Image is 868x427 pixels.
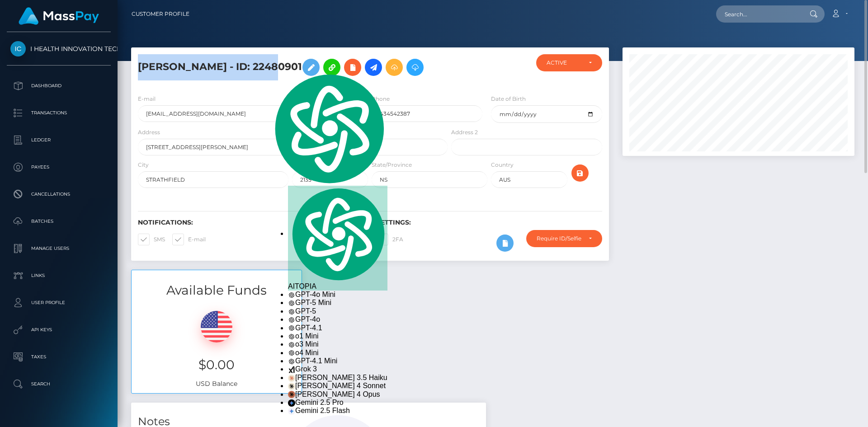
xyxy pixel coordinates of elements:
div: USD Balance [132,300,302,393]
div: GPT-4o Mini [288,291,387,299]
div: ACTIVE [547,59,581,66]
p: API Keys [10,323,107,337]
a: Payees [7,156,111,178]
p: Cancellations [10,188,107,201]
div: GPT-4.1 Mini [288,357,387,365]
a: Ledger [7,129,111,151]
a: Links [7,264,111,287]
div: GPT-4.1 [288,324,387,332]
img: gpt-black.svg [288,291,295,299]
div: Gemini 2.5 Pro [288,399,387,407]
a: Cancellations [7,183,111,206]
img: gemini-15-pro.svg [288,399,295,407]
img: gpt-black.svg [288,308,295,315]
img: USD.png [201,311,232,343]
img: gpt-black.svg [288,324,295,332]
a: Manage Users [7,237,111,260]
p: Ledger [10,133,107,147]
div: GPT-5 Mini [288,299,387,307]
label: Country [491,161,514,169]
a: Dashboard [7,75,111,97]
img: claude-35-opus.svg [288,391,295,398]
div: Gemini 2.5 Flash [288,407,387,415]
label: City [138,161,149,169]
img: gpt-black.svg [288,341,295,348]
h5: [PERSON_NAME] - ID: 22480901 [138,54,443,80]
div: GPT-4o [288,315,387,324]
img: gpt-black.svg [288,300,295,307]
div: [PERSON_NAME] 4 Opus [288,390,387,399]
label: SMS [138,234,165,245]
p: Batches [10,215,107,228]
label: 2FA [377,234,403,245]
img: gpt-black.svg [288,316,295,324]
div: [PERSON_NAME] 3.5 Haiku [288,374,387,382]
div: Grok 3 [288,365,387,373]
img: claude-35-sonnet.svg [288,383,295,390]
a: User Profile [7,291,111,314]
a: Customer Profile [132,5,189,23]
div: [PERSON_NAME] 4 Sonnet [288,382,387,390]
p: Transactions [10,106,107,120]
a: Initiate Payout [365,59,382,76]
img: gpt-black.svg [288,349,295,357]
label: State/Province [372,161,412,169]
a: Taxes [7,346,111,368]
div: o1 Mini [288,332,387,340]
img: claude-35-haiku.svg [288,375,295,382]
img: MassPay Logo [19,7,99,25]
label: Date of Birth [491,95,526,103]
h3: $0.00 [138,356,295,374]
h6: Notifications: [138,219,363,226]
label: E-mail [138,95,156,103]
img: I HEALTH INNOVATION TECH CORP [10,41,26,56]
a: API Keys [7,319,111,341]
label: Address [138,128,160,136]
button: ACTIVE [536,54,602,71]
div: o4 Mini [288,349,387,357]
h3: Available Funds [132,282,302,299]
p: Links [10,269,107,282]
img: gemini-20-flash.svg [288,408,295,415]
p: Search [10,377,107,391]
h6: Settings: [377,219,602,226]
div: Require ID/Selfie Verification [537,235,581,242]
p: Payees [10,160,107,174]
div: GPT-5 [288,307,387,315]
p: User Profile [10,296,107,310]
p: Dashboard [10,79,107,93]
p: Manage Users [10,242,107,255]
p: Taxes [10,350,107,364]
img: logo.svg [288,186,387,282]
img: gpt-black.svg [288,333,295,340]
a: Batches [7,210,111,233]
a: Transactions [7,102,111,124]
input: Search... [716,5,801,23]
img: logo.svg [270,71,387,186]
button: Require ID/Selfie Verification [526,230,602,247]
a: Search [7,373,111,395]
span: I HEALTH INNOVATION TECH CORP [7,45,111,53]
label: Address 2 [451,128,478,136]
div: o3 Mini [288,340,387,348]
img: gpt-black.svg [288,358,295,365]
label: E-mail [172,234,206,245]
div: AITOPIA [288,186,387,291]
